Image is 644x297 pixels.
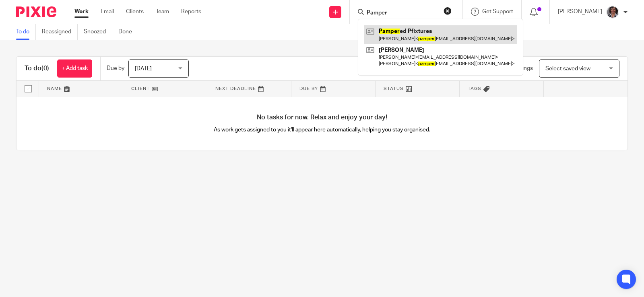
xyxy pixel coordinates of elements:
[181,8,201,16] a: Reports
[126,8,144,16] a: Clients
[468,86,481,91] span: Tags
[74,8,89,16] a: Work
[545,66,590,72] span: Select saved view
[17,113,627,122] h4: No tasks for now. Relax and enjoy your day!
[25,64,49,73] h1: To do
[42,24,78,40] a: Reassigned
[444,7,452,15] button: Clear
[169,126,475,134] p: As work gets assigned to you it'll appear here automatically, helping you stay organised.
[84,24,112,40] a: Snoozed
[16,6,56,17] img: Pixie
[135,66,152,72] span: [DATE]
[107,64,124,72] p: Due by
[118,24,138,40] a: Done
[558,8,602,16] p: [PERSON_NAME]
[482,9,513,14] span: Get Support
[101,8,114,16] a: Email
[16,24,36,40] a: To do
[57,59,92,78] a: + Add task
[606,6,619,18] img: Photo%20from%20DLCPA%20Website.jpg
[156,8,169,16] a: Team
[366,10,438,17] input: Search
[41,65,49,72] span: (0)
